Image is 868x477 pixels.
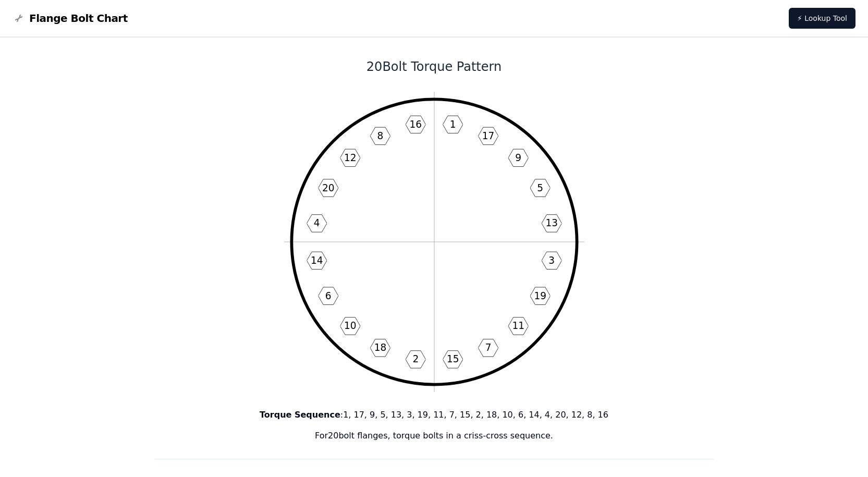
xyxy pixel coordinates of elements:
[534,290,546,301] text: 19
[154,58,714,75] h1: 20 Bolt Torque Pattern
[482,130,494,141] text: 17
[412,353,419,364] text: 2
[344,320,356,331] text: 10
[154,430,714,442] p: For 20 bolt flanges, torque bolts in a criss-cross sequence.
[310,255,323,266] text: 14
[537,182,543,193] text: 5
[409,119,422,130] text: 16
[313,218,320,229] text: 4
[449,119,456,130] text: 1
[548,255,555,266] text: 3
[446,353,459,364] text: 15
[512,320,524,331] text: 11
[260,410,340,420] b: Torque Sequence
[344,152,356,163] text: 12
[325,290,331,301] text: 6
[374,342,386,353] text: 18
[789,8,855,29] a: ⚡ Lookup Tool
[377,130,383,141] text: 8
[322,182,334,193] text: 20
[29,11,128,26] span: Flange Bolt Chart
[515,152,521,163] text: 9
[13,11,128,26] a: Flange Bolt Chart LogoFlange Bolt Chart
[545,218,558,229] text: 13
[154,409,714,421] p: : 1, 17, 9, 5, 13, 3, 19, 11, 7, 15, 2, 18, 10, 6, 14, 4, 20, 12, 8, 16
[485,342,491,353] text: 7
[13,12,25,25] img: Flange Bolt Chart Logo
